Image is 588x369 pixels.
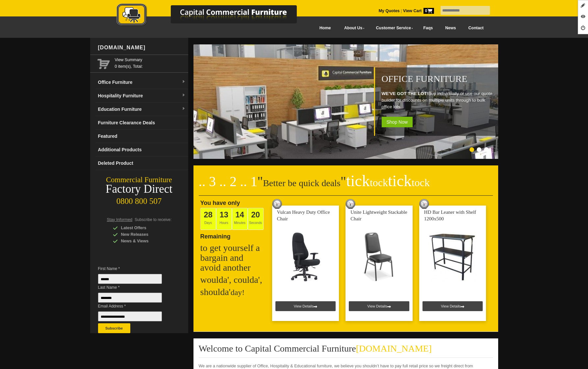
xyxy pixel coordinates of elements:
[200,287,266,297] h2: shoulda'
[98,311,162,321] input: Email Address *
[345,199,355,209] img: tick tock deal clock
[216,208,232,230] span: Hours
[90,184,188,194] div: Factory Direct
[346,172,430,189] span: tick tick
[382,90,495,110] p: Buy individually or use our quote builder for discounts on multiple units through to bulk office ...
[98,323,130,333] button: Subscribe
[95,38,188,58] div: [DOMAIN_NAME]
[199,174,258,189] span: .. 3 .. 2 .. 1
[382,74,495,84] h1: Office Furniture
[403,9,434,13] strong: View Cart
[98,284,172,291] span: Last Name *
[231,288,245,297] span: day!
[200,200,240,206] span: You have only
[113,231,175,238] div: New Releases
[382,117,413,127] span: Shop Now
[423,8,434,14] span: 0
[412,177,430,188] span: tock
[95,103,188,116] a: Education Furnituredropdown
[135,217,171,222] span: Subscribe to receive:
[98,3,329,29] a: Capital Commercial Furniture Logo
[115,57,186,69] span: 0 item(s), Total:
[200,243,266,273] h2: to get yourself a bargain and avoid another
[90,193,188,206] div: 0800 800 507
[193,155,499,160] a: Office Furniture WE'VE GOT THE LOT!Buy individually or use our quote builder for discounts on mul...
[98,303,172,309] span: Email Address *
[369,21,417,36] a: Customer Service
[417,21,439,36] a: Faqs
[113,238,175,244] div: News & Views
[98,293,162,303] input: Last Name *
[95,116,188,130] a: Furniture Clearance Deals
[402,9,434,13] a: View Cart0
[232,208,248,230] span: Minutes
[248,208,264,230] span: Seconds
[182,93,186,97] img: dropdown
[115,57,186,63] a: View Summary
[199,176,493,196] h2: Better be quick deals
[219,210,228,219] span: 13
[439,21,462,36] a: News
[337,21,369,36] a: About Us
[257,174,263,189] span: "
[95,143,188,157] a: Additional Products
[193,44,499,159] img: Office Furniture
[95,130,188,143] a: Featured
[200,231,231,240] span: Remaining
[272,199,282,209] img: tick tock deal clock
[90,175,188,184] div: Commercial Furniture
[382,91,428,96] strong: WE'VE GOT THE LOT!
[419,199,429,209] img: tick tock deal clock
[95,89,188,103] a: Hospitality Furnituredropdown
[95,76,188,89] a: Office Furnituredropdown
[356,343,432,354] span: [DOMAIN_NAME]
[95,157,188,170] a: Deleted Product
[484,147,489,152] li: Page dot 3
[235,210,244,219] span: 14
[370,177,388,188] span: tock
[470,147,474,152] li: Page dot 1
[341,174,430,189] span: "
[182,80,186,84] img: dropdown
[199,344,493,358] h2: Welcome to Capital Commercial Furniture
[204,210,213,219] span: 28
[477,147,481,152] li: Page dot 2
[98,265,172,272] span: First Name *
[113,225,175,231] div: Latest Offers
[98,274,162,284] input: First Name *
[107,217,133,222] span: Stay Informed
[251,210,260,219] span: 20
[200,275,266,285] h2: woulda', coulda',
[98,3,329,27] img: Capital Commercial Furniture Logo
[462,21,490,36] a: Contact
[200,208,216,230] span: Days
[379,9,400,13] a: My Quotes
[182,107,186,111] img: dropdown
